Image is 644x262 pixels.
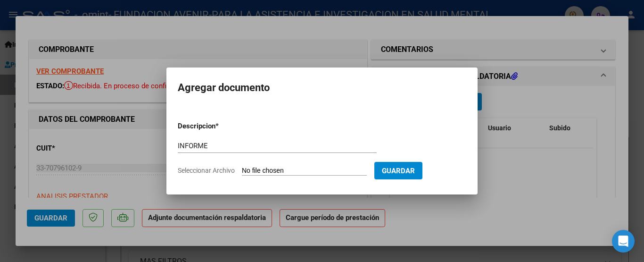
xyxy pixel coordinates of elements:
[382,167,415,175] span: Guardar
[612,230,635,253] div: Open Intercom Messenger
[178,121,264,132] p: Descripcion
[374,162,422,179] button: Guardar
[178,79,466,97] h2: Agregar documento
[178,167,235,174] span: Seleccionar Archivo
